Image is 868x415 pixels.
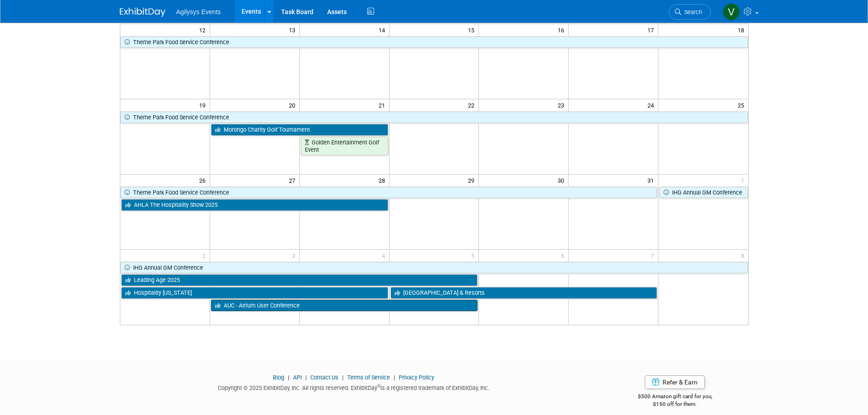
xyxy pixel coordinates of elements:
span: 1 [740,174,748,186]
a: Terms of Service [347,374,390,381]
span: | [340,374,346,381]
span: 6 [560,250,568,261]
span: 23 [557,99,568,111]
span: 25 [737,99,748,111]
span: 19 [198,99,210,111]
a: Contact Us [310,374,339,381]
span: 21 [378,99,389,111]
span: 30 [557,174,568,186]
a: Blog [273,374,284,381]
span: | [286,374,292,381]
div: $500 Amazon gift card for you, [601,387,749,408]
span: 27 [288,174,299,186]
a: Theme Park Food Service Conference [120,112,748,123]
img: Vaitiare Munoz [723,3,740,20]
span: | [391,374,397,381]
a: Hospitality [US_STATE] [121,287,388,299]
span: 28 [378,174,389,186]
a: IHG Annual GM Conference [120,262,748,274]
span: 16 [557,24,568,36]
a: API [293,374,302,381]
div: Copyright © 2025 ExhibitDay, Inc. All rights reserved. ExhibitDay is a registered trademark of Ex... [120,382,588,392]
span: | [303,374,309,381]
span: Agilysys Events [176,8,221,15]
span: 2 [201,250,210,261]
a: [GEOGRAPHIC_DATA] & Resorts [390,287,657,299]
img: ExhibitDay [120,8,165,17]
span: 5 [470,250,478,261]
span: 31 [647,174,658,186]
a: Theme Park Food Service Conference [120,187,657,199]
a: Golden Entertainment Golf Event [301,137,388,155]
span: 22 [467,99,478,111]
span: 14 [378,24,389,36]
span: 24 [647,99,658,111]
a: Morongo Charity Golf Tournament [211,124,388,136]
a: Refer & Earn [645,375,705,389]
span: 4 [381,250,389,261]
span: 15 [467,24,478,36]
span: 29 [467,174,478,186]
div: $150 off for them. [601,400,749,408]
span: 26 [198,174,210,186]
span: 7 [650,250,658,261]
span: 8 [740,250,748,261]
span: 18 [737,24,748,36]
a: Theme Park Food Service Conference [120,36,748,48]
sup: ® [377,384,380,389]
span: Search [681,9,702,15]
span: 3 [291,250,299,261]
span: 12 [198,24,210,36]
a: Search [669,4,711,20]
span: 17 [647,24,658,36]
a: AUC - Atrium User Conference [211,300,478,312]
a: IHG Annual GM Conference [659,187,748,199]
span: 20 [288,99,299,111]
a: Privacy Policy [399,374,434,381]
a: Leading Age 2025 [121,274,478,286]
span: 13 [288,24,299,36]
a: AHLA The Hospitality Show 2025 [121,199,388,211]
